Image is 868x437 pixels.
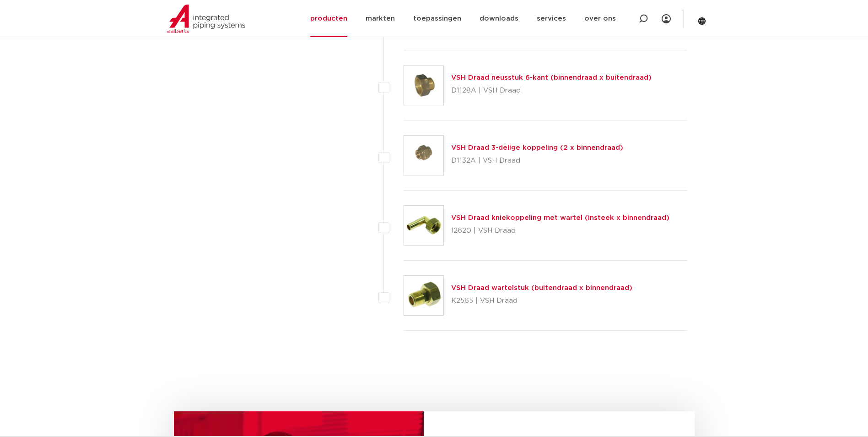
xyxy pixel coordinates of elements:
p: D1128A | VSH Draad [451,83,652,98]
img: Thumbnail for VSH Draad wartelstuk (buitendraad x binnendraad) [404,276,443,315]
img: Thumbnail for VSH Draad 3-delige koppeling (2 x binnendraad) [404,136,443,175]
a: VSH Draad wartelstuk (buitendraad x binnendraad) [451,284,632,291]
a: VSH Draad kniekoppeling met wartel (insteek x binnendraad) [451,214,669,221]
img: Thumbnail for VSH Draad neusstuk 6-kant (binnendraad x buitendraad) [404,66,443,105]
p: I2620 | VSH Draad [451,224,669,238]
a: VSH Draad 3-delige koppeling (2 x binnendraad) [451,144,623,151]
p: D1132A | VSH Draad [451,153,623,168]
a: VSH Draad neusstuk 6-kant (binnendraad x buitendraad) [451,74,652,81]
p: K2565 | VSH Draad [451,294,632,308]
img: Thumbnail for VSH Draad kniekoppeling met wartel (insteek x binnendraad) [404,206,443,245]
